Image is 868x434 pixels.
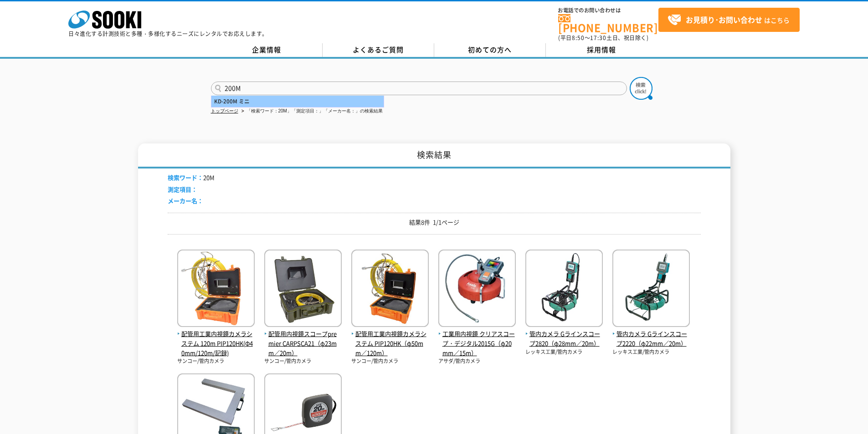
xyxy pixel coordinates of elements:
img: クリアスコープ・デジタル2015G（φ20mm／15m） [438,250,516,329]
p: サンコー/管内カメラ [351,357,429,365]
li: 20M [168,173,215,183]
div: KD-200M ミニ [211,96,384,107]
a: トップページ [211,108,238,113]
a: よくあるご質問 [323,43,434,57]
a: 配管用工業内視鏡カメラシステム 120m PIP120HK(Φ40mm/120m/記録) [177,320,255,357]
img: Gラインスコープ2220（φ22mm／20m） [612,250,690,329]
p: アサダ/管内カメラ [438,357,516,365]
span: 8:50 [572,34,585,42]
p: サンコー/管内カメラ [177,357,255,365]
h1: 検索結果 [138,143,730,168]
span: 管内カメラ Gラインスコープ2820（φ28mm／20m） [525,329,603,348]
li: 「検索ワード：20M」「測定項目：」「メーカー名：」の検索結果 [240,107,383,116]
span: 測定項目： [168,185,197,194]
span: 17:30 [590,34,606,42]
img: PIP120HK（φ50mm／120m） [351,250,429,329]
a: 初めての方へ [434,43,546,57]
strong: お見積り･お問い合わせ [686,14,762,25]
a: [PHONE_NUMBER] [558,14,658,33]
span: (平日 ～ 土日、祝日除く) [558,34,648,42]
a: 管内カメラ Gラインスコープ2220（φ22mm／20m） [612,320,690,348]
img: btn_search.png [630,77,652,100]
img: PIP120HK(Φ40mm/120m/記録) [177,250,255,329]
a: 工業用内視鏡 クリアスコープ・デジタル2015G（φ20mm／15m） [438,320,516,357]
a: 管内カメラ Gラインスコープ2820（φ28mm／20m） [525,320,603,348]
span: 初めての方へ [468,45,512,55]
span: 工業用内視鏡 クリアスコープ・デジタル2015G（φ20mm／15m） [438,329,516,357]
span: メーカー名： [168,196,203,205]
span: お電話でのお問い合わせは [558,8,658,13]
span: 配管用工業内視鏡カメラシステム 120m PIP120HK(Φ40mm/120m/記録) [177,329,255,357]
a: お見積り･お問い合わせはこちら [658,8,800,32]
a: 配管用工業内視鏡カメラシステム PIP120HK（φ50mm／120m） [351,320,429,357]
input: 商品名、型式、NETIS番号を入力してください [211,82,627,95]
p: 結果8件 1/1ページ [168,218,701,227]
img: CARPSCA21（φ23mm／20m） [264,250,342,329]
span: 配管用工業内視鏡カメラシステム PIP120HK（φ50mm／120m） [351,329,429,357]
img: Gラインスコープ2820（φ28mm／20m） [525,250,603,329]
span: 管内カメラ Gラインスコープ2220（φ22mm／20m） [612,329,690,348]
p: サンコー/管内カメラ [264,357,342,365]
a: 配管用内視鏡スコープpremier CARPSCA21（φ23mm／20m） [264,320,342,357]
a: 採用情報 [546,43,657,57]
p: レッキス工業/管内カメラ [612,348,690,356]
span: はこちら [668,13,790,27]
p: 日々進化する計測技術と多種・多様化するニーズにレンタルでお応えします。 [68,31,268,36]
a: 企業情報 [211,43,323,57]
span: 検索ワード： [168,173,203,182]
span: 配管用内視鏡スコープpremier CARPSCA21（φ23mm／20m） [264,329,342,357]
p: レッキス工業/管内カメラ [525,348,603,356]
